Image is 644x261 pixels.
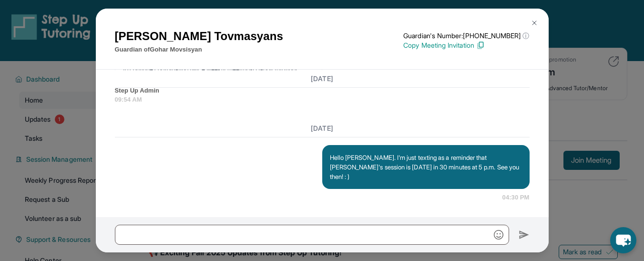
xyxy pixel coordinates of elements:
span: 09:54 AM [115,95,530,104]
p: Hello [PERSON_NAME]. I'm just texting as a reminder that [PERSON_NAME]'s session is [DATE] in 30 ... [330,153,522,181]
img: Close Icon [531,19,538,27]
span: Step Up Admin [115,86,530,95]
img: Copy Icon [476,41,485,50]
img: Emoji [494,230,503,240]
button: chat-button [610,227,636,253]
span: ⓘ [522,31,529,41]
h3: [DATE] [115,73,530,83]
p: Copy Meeting Invitation [403,41,529,50]
img: Send icon [519,229,530,240]
h3: [DATE] [115,124,530,133]
span: 04:30 PM [502,193,530,202]
p: Guardian's Number: [PHONE_NUMBER] [403,31,529,41]
h1: [PERSON_NAME] Tovmasyans [115,28,283,45]
p: Guardian of Gohar Movsisyan [115,45,283,54]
